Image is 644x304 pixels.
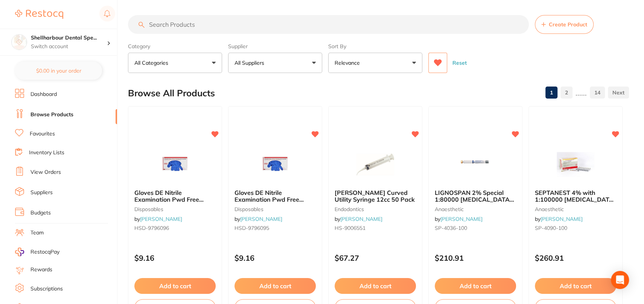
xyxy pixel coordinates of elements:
[134,189,204,210] span: Gloves DE Nitrile Examination Pwd Free Large Box 200
[134,216,182,222] span: by
[234,206,316,212] small: disposables
[335,189,415,203] span: [PERSON_NAME] Curved Utility Syringe 12cc 50 Pack
[128,53,222,73] button: All Categories
[549,21,587,27] span: Create Product
[575,88,587,97] p: ......
[15,10,63,19] img: Restocq Logo
[128,43,222,50] label: Category
[30,285,63,293] a: Subscriptions
[234,254,316,262] p: $9.16
[340,216,382,222] a: [PERSON_NAME]
[535,254,616,262] p: $260.91
[240,216,282,222] a: [PERSON_NAME]
[535,189,616,210] span: SEPTANEST 4% with 1:100000 [MEDICAL_DATA] 2.2ml 2xBox 50 GOLD
[435,225,467,231] span: SP-4036-100
[234,278,316,294] button: Add to cart
[590,85,605,100] a: 14
[29,149,64,157] a: Inventory Lists
[440,216,483,222] a: [PERSON_NAME]
[451,146,500,183] img: LIGNOSPAN 2% Special 1:80000 adrenalin 2.2ml 2xBox 50 Blue
[535,278,616,294] button: Add to cart
[328,53,422,73] button: Relevance
[140,216,182,222] a: [PERSON_NAME]
[15,248,24,256] img: RestocqPay
[351,146,400,183] img: HENRY SCHEIN Curved Utility Syringe 12cc 50 Pack
[328,43,422,50] label: Sort By
[15,6,63,23] a: Restocq Logo
[535,216,583,222] span: by
[335,254,416,262] p: $67.27
[335,216,382,222] span: by
[128,88,215,99] h2: Browse All Products
[335,59,363,67] p: Relevance
[560,85,572,100] a: 2
[134,59,171,67] p: All Categories
[31,43,107,50] p: Switch account
[30,189,53,196] a: Suppliers
[435,278,516,294] button: Add to cart
[450,53,469,73] button: Reset
[551,146,600,183] img: SEPTANEST 4% with 1:100000 adrenalin 2.2ml 2xBox 50 GOLD
[234,189,304,210] span: Gloves DE Nitrile Examination Pwd Free Medium Box 200
[435,206,516,212] small: anaesthetic
[134,278,216,294] button: Add to cart
[335,206,416,212] small: endodontics
[234,59,267,67] p: All Suppliers
[435,189,516,203] b: LIGNOSPAN 2% Special 1:80000 adrenalin 2.2ml 2xBox 50 Blue
[30,169,61,176] a: View Orders
[228,43,322,50] label: Supplier
[335,278,416,294] button: Add to cart
[30,111,73,119] a: Browse Products
[611,271,629,289] div: Open Intercom Messenger
[15,62,102,80] button: $0.00 in your order
[228,53,322,73] button: All Suppliers
[30,229,44,237] a: Team
[535,189,616,203] b: SEPTANEST 4% with 1:100000 adrenalin 2.2ml 2xBox 50 GOLD
[435,189,514,210] span: LIGNOSPAN 2% Special 1:80000 [MEDICAL_DATA] 2.2ml 2xBox 50 Blue
[251,146,300,183] img: Gloves DE Nitrile Examination Pwd Free Medium Box 200
[15,248,59,256] a: RestocqPay
[535,206,616,212] small: anaesthetic
[30,130,55,138] a: Favourites
[30,209,51,217] a: Budgets
[545,85,557,100] a: 1
[151,146,199,183] img: Gloves DE Nitrile Examination Pwd Free Large Box 200
[234,216,282,222] span: by
[134,254,216,262] p: $9.16
[234,189,316,203] b: Gloves DE Nitrile Examination Pwd Free Medium Box 200
[535,15,594,34] button: Create Product
[134,225,169,231] span: HSD-9796096
[535,225,567,231] span: SP-4090-100
[234,225,269,231] span: HSD-9796095
[134,206,216,212] small: disposables
[540,216,583,222] a: [PERSON_NAME]
[12,35,27,50] img: Shellharbour Dental Specialists
[435,216,483,222] span: by
[335,189,416,203] b: HENRY SCHEIN Curved Utility Syringe 12cc 50 Pack
[30,248,59,256] span: RestocqPay
[30,91,57,98] a: Dashboard
[335,225,365,231] span: HS-9006551
[435,254,516,262] p: $210.91
[31,34,107,42] h4: Shellharbour Dental Specialists
[128,15,529,34] input: Search Products
[134,189,216,203] b: Gloves DE Nitrile Examination Pwd Free Large Box 200
[30,266,52,274] a: Rewards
